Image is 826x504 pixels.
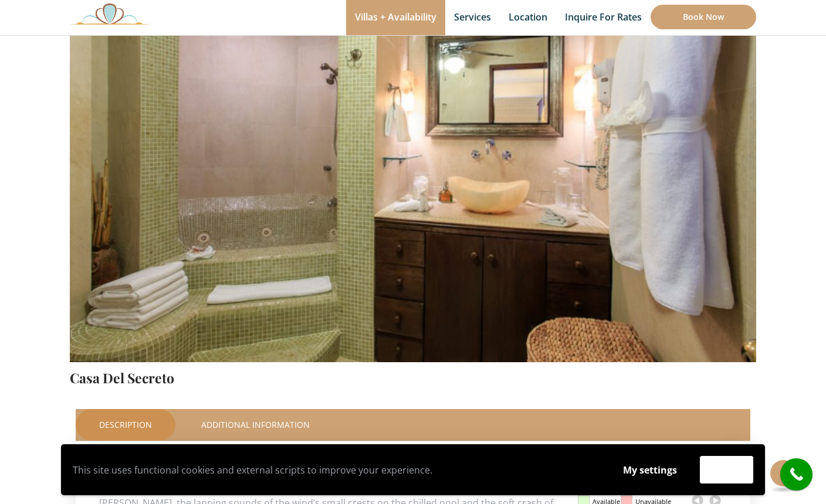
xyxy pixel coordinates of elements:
a: Casa Del Secreto [70,369,174,387]
a: Book Now [651,5,756,29]
img: Awesome Logo [70,3,150,25]
button: Accept [700,456,753,483]
p: This site uses functional cookies and external scripts to improve your experience. [73,461,600,479]
a: call [780,458,813,491]
i: call [783,461,810,488]
a: Additional Information [178,409,333,441]
button: My settings [612,457,688,483]
a: Description [76,409,175,441]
